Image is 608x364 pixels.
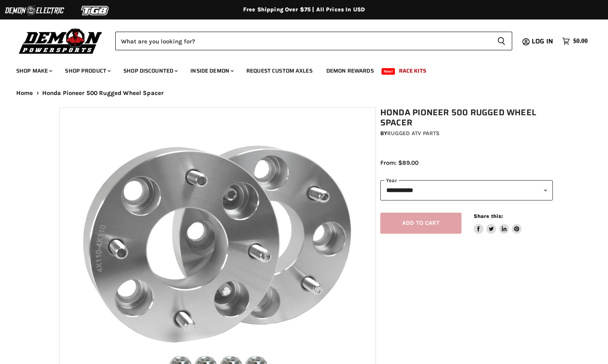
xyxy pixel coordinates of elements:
input: Search [115,32,491,50]
h1: Honda Pioneer 500 Rugged Wheel Spacer [380,108,553,128]
img: Demon Powersports [16,26,105,55]
span: New! [382,68,395,75]
img: TGB Logo 2 [65,3,126,18]
span: From: $89.00 [380,159,418,166]
span: Honda Pioneer 500 Rugged Wheel Spacer [42,90,164,97]
span: Log in [532,36,553,46]
a: Log in [528,38,558,45]
select: year [380,180,553,200]
a: $0.00 [558,35,592,47]
a: Demon Rewards [320,62,380,79]
a: Shop Discounted [117,62,183,79]
a: Race Kits [393,62,432,79]
a: Inside Demon [184,62,239,79]
a: Shop Make [10,62,57,79]
a: Request Custom Axles [240,62,319,79]
a: Home [16,90,33,97]
aside: Share this: [474,213,522,234]
ul: Main menu [10,59,586,79]
button: Search [491,32,512,50]
img: Demon Electric Logo 2 [4,3,65,18]
span: Share this: [474,213,503,219]
a: Rugged ATV Parts [387,130,440,137]
a: Shop Product [59,62,116,79]
form: Product [115,32,512,50]
span: $0.00 [573,37,588,45]
div: by [380,129,553,138]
